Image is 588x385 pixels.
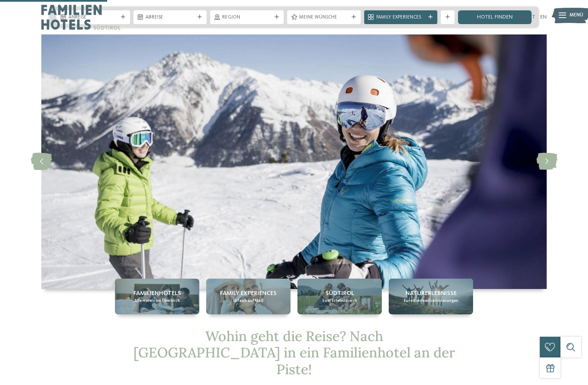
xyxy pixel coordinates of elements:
[206,279,291,314] a: Familienhotel an der Piste = Spaß ohne Ende Family Experiences Urlaub auf Maß
[519,14,526,20] a: DE
[133,327,455,378] span: Wohin geht die Reise? Nach [GEOGRAPHIC_DATA] in ein Familienhotel an der Piste!
[297,279,382,314] a: Familienhotel an der Piste = Spaß ohne Ende Südtirol Euer Erlebnisreich
[531,14,535,20] a: IT
[134,298,180,304] span: Alle Hotels im Überblick
[41,34,547,289] img: Familienhotel an der Piste = Spaß ohne Ende
[569,12,583,19] span: Menü
[540,14,547,20] a: EN
[405,289,457,298] span: Naturerlebnisse
[389,279,473,314] a: Familienhotel an der Piste = Spaß ohne Ende Naturerlebnisse Eure Kindheitserinnerungen
[115,279,199,314] a: Familienhotel an der Piste = Spaß ohne Ende Familienhotels Alle Hotels im Überblick
[220,289,277,298] span: Family Experiences
[233,298,263,304] span: Urlaub auf Maß
[133,289,181,298] span: Familienhotels
[322,298,357,304] span: Euer Erlebnisreich
[404,298,458,304] span: Eure Kindheitserinnerungen
[325,289,354,298] span: Südtirol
